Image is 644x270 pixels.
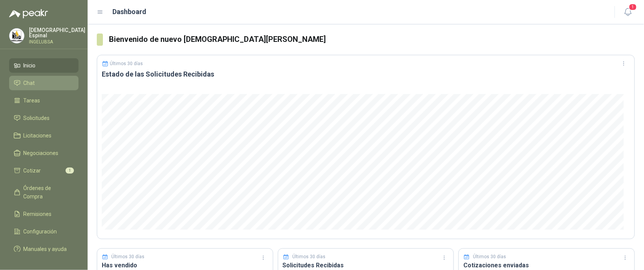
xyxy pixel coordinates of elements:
p: [DEMOGRAPHIC_DATA] Espinal [29,27,85,38]
p: INGELUBSA [29,40,85,44]
a: Licitaciones [9,128,78,143]
img: Logo peakr [9,9,48,18]
a: Cotizar1 [9,163,78,178]
a: Tareas [9,93,78,108]
h3: Cotizaciones enviadas [463,260,630,270]
span: 1 [66,168,74,174]
a: Configuración [9,224,78,239]
p: Últimos 30 días [110,61,143,66]
span: Remisiones [24,210,52,218]
span: Órdenes de Compra [24,184,71,201]
a: Chat [9,76,78,90]
span: Chat [24,79,35,87]
a: Solicitudes [9,111,78,125]
h1: Dashboard [113,6,147,17]
h3: Estado de las Solicitudes Recibidas [102,70,630,79]
span: Inicio [24,61,36,70]
p: Últimos 30 días [112,253,145,260]
h3: Has vendido [102,260,268,270]
img: Company Logo [10,29,24,43]
p: Últimos 30 días [292,253,325,260]
span: 1 [629,3,637,11]
span: Solicitudes [24,114,50,122]
span: Tareas [24,96,40,105]
h3: Solicitudes Recibidas [283,260,449,270]
span: Negociaciones [24,149,59,157]
a: Inicio [9,58,78,73]
a: Manuales y ayuda [9,242,78,256]
a: Remisiones [9,207,78,221]
a: Negociaciones [9,146,78,160]
span: Cotizar [24,166,41,175]
span: Licitaciones [24,131,52,140]
a: Órdenes de Compra [9,181,78,204]
p: Últimos 30 días [473,253,506,260]
span: Manuales y ayuda [24,245,67,253]
h3: Bienvenido de nuevo [DEMOGRAPHIC_DATA][PERSON_NAME] [109,34,635,45]
span: Configuración [24,227,57,236]
button: 1 [621,5,635,19]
